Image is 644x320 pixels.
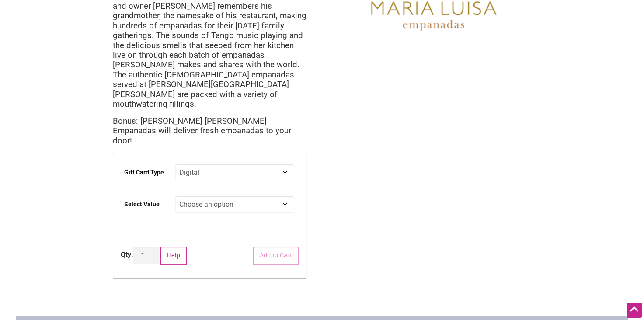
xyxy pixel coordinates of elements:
input: Product quantity [133,247,159,264]
button: Add to Cart [253,247,299,265]
div: Qty: [121,250,133,260]
p: Bonus: [PERSON_NAME] [PERSON_NAME] Empanadas will deliver fresh empanadas to your door! [113,116,306,146]
button: Help [160,247,187,265]
label: Select Value [124,195,160,214]
label: Gift Card Type [124,163,164,182]
div: Scroll Back to Top [627,303,642,318]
